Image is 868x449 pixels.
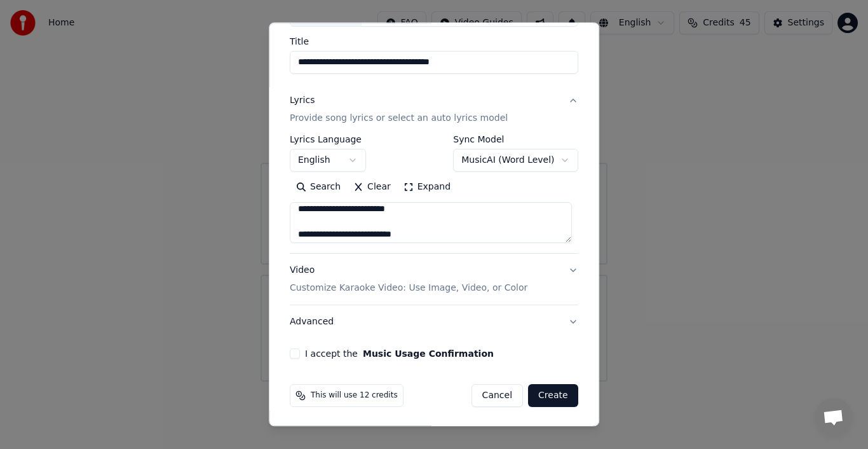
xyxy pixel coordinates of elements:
[290,264,527,294] div: Video
[290,135,366,144] label: Lyrics Language
[305,349,494,358] label: I accept the
[528,384,578,407] button: Create
[363,349,494,358] button: I accept the
[290,112,508,125] p: Provide song lyrics or select an auto lyrics model
[471,384,523,407] button: Cancel
[290,84,578,135] button: LyricsProvide song lyrics or select an auto lyrics model
[290,305,578,338] button: Advanced
[347,177,397,197] button: Clear
[290,254,578,305] button: VideoCustomize Karaoke Video: Use Image, Video, or Color
[397,177,457,197] button: Expand
[290,37,578,46] label: Title
[290,177,347,197] button: Search
[290,94,315,107] div: Lyrics
[290,282,527,294] p: Customize Karaoke Video: Use Image, Video, or Color
[290,3,362,26] div: Choose File
[311,390,398,401] span: This will use 12 credits
[453,135,578,144] label: Sync Model
[290,135,578,253] div: LyricsProvide song lyrics or select an auto lyrics model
